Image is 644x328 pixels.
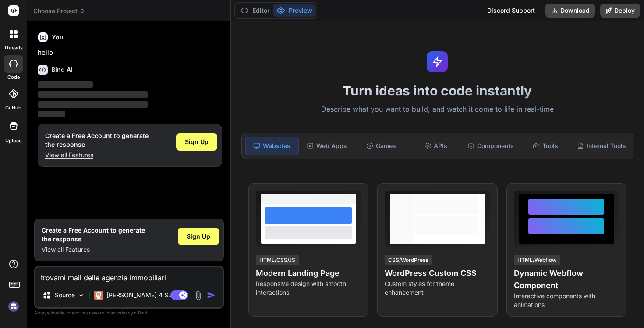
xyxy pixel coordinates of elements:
h1: Create a Free Account to generate the response [42,226,145,243]
button: Deploy [600,4,640,18]
img: Pick Models [78,292,85,299]
p: hello [38,48,222,58]
label: code [7,74,20,81]
button: Preview [273,4,316,17]
h6: Bind AI [51,65,73,74]
span: Sign Up [185,138,209,146]
img: attachment [193,290,203,300]
p: Custom styles for theme enhancement [385,279,490,297]
div: HTML/Webflow [514,255,560,265]
div: Web Apps [301,137,353,155]
div: Components [464,137,517,155]
div: HTML/CSS/JS [256,255,299,265]
span: ‌ [38,91,148,98]
div: Websites [245,137,299,155]
div: CSS/WordPress [385,255,432,265]
span: ‌ [38,81,93,88]
div: Discord Support [482,4,540,18]
h4: Modern Landing Page [256,267,361,279]
h1: Create a Free Account to generate the response [45,131,149,149]
label: threads [4,44,23,52]
button: Download [545,4,595,18]
p: Always double-check its answers. Your in Bind [34,309,224,317]
div: APIs [409,137,462,155]
h4: WordPress Custom CSS [385,267,490,279]
span: Sign Up [187,232,210,241]
p: Responsive design with smooth interactions [256,279,361,297]
label: Upload [5,137,22,145]
span: ‌ [38,101,148,108]
div: Games [355,137,407,155]
span: privacy [117,310,133,315]
h4: Dynamic Webflow Component [514,267,619,292]
span: Choose Project [33,7,85,15]
textarea: trovami mail delle agenzia immobiliar [35,267,223,283]
p: Interactive components with animations [514,292,619,309]
img: icon [207,291,216,300]
img: Claude 4 Sonnet [94,291,103,300]
p: Source [55,291,75,300]
label: GitHub [5,104,21,112]
p: View all Features [45,151,149,159]
h6: You [52,33,64,42]
div: Internal Tools [573,137,630,155]
h1: Turn ideas into code instantly [236,83,639,99]
button: Editor [237,4,273,17]
p: View all Features [42,245,145,254]
p: [PERSON_NAME] 4 S.. [106,291,172,300]
div: Tools [519,137,572,155]
p: Describe what you want to build, and watch it come to life in real-time [236,104,639,115]
img: signin [6,299,21,314]
span: ‌ [38,111,65,117]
